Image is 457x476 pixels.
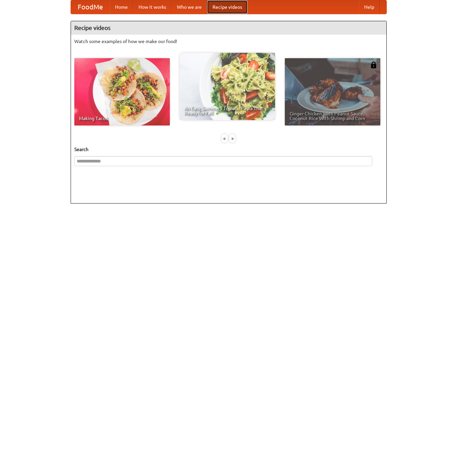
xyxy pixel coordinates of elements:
a: Recipe videos [207,0,247,14]
a: An Easy, Summery Tomato Pasta That's Ready for Fall [180,53,275,120]
a: FoodMe [71,0,110,14]
a: How it works [133,0,172,14]
img: 483408.png [370,62,377,68]
a: Help [359,0,380,14]
h4: Recipe videos [71,21,386,35]
h5: Search [74,146,383,153]
p: Watch some examples of how we make our food! [74,38,383,45]
a: Home [110,0,133,14]
a: Who we are [172,0,207,14]
a: Making Tacos [74,58,170,125]
span: Making Tacos [79,116,165,121]
div: « [222,134,228,143]
div: » [229,134,235,143]
span: An Easy, Summery Tomato Pasta That's Ready for Fall [184,106,270,115]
